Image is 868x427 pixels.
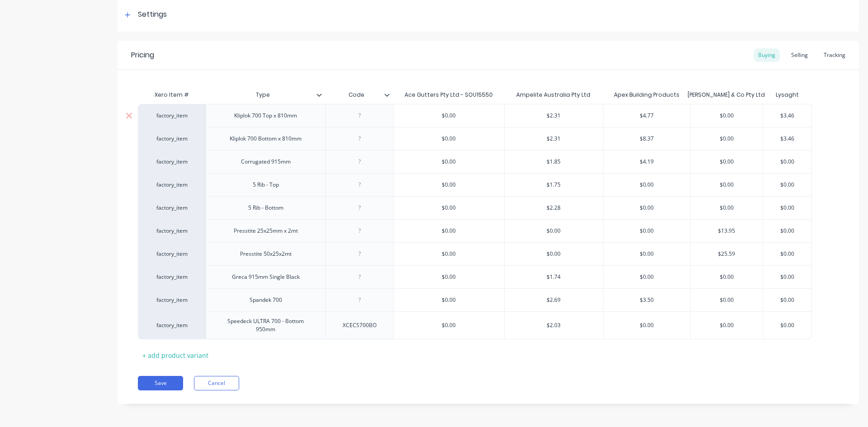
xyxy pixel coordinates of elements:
[243,179,288,191] div: 5 Rib - Top
[819,48,850,62] div: Tracking
[325,84,388,106] div: Code
[206,84,320,106] div: Type
[763,314,811,337] div: $0.00
[138,173,812,196] div: factory_item5 Rib - Top$0.00$1.75$0.00$0.00$0.00
[691,197,763,219] div: $0.00
[138,9,167,20] div: Settings
[325,86,393,104] div: Code
[394,266,504,288] div: $0.00
[604,314,690,337] div: $0.00
[691,243,763,265] div: $25.59
[691,220,763,242] div: $13.95
[688,91,765,99] div: [PERSON_NAME] & Co Pty Ltd
[604,266,690,288] div: $0.00
[763,150,811,173] div: $0.00
[505,104,603,127] div: $2.31
[225,271,307,283] div: Greca 915mm Single Black
[147,273,197,281] div: factory_item
[763,174,811,196] div: $0.00
[604,104,690,127] div: $4.77
[335,319,384,331] div: XCECS700BO
[138,104,812,127] div: factory_itemKliplok 700 Top x 810mm$0.00$2.31$4.77$0.00$3.46
[691,266,763,288] div: $0.00
[194,376,239,390] button: Cancel
[505,197,603,219] div: $2.28
[241,202,291,214] div: 5 Rib - Bottom
[394,104,504,127] div: $0.00
[516,91,590,99] div: Ampelite Australia Pty Ltd
[691,150,763,173] div: $0.00
[220,315,311,335] div: Speedeck ULTRA 700 - Bottom 950mm
[763,197,811,219] div: $0.00
[691,174,763,196] div: $0.00
[604,243,690,265] div: $0.00
[505,127,603,150] div: $2.31
[233,248,299,260] div: Presstite 50x25x2mt
[763,289,811,311] div: $0.00
[147,158,197,166] div: factory_item
[394,289,504,311] div: $0.00
[505,150,603,173] div: $1.85
[394,174,504,196] div: $0.00
[147,135,197,143] div: factory_item
[763,266,811,288] div: $0.00
[691,289,763,311] div: $0.00
[147,227,197,235] div: factory_item
[227,110,304,122] div: Kliplok 700 Top x 810mm
[138,86,206,104] div: Xero Item #
[394,243,504,265] div: $0.00
[394,220,504,242] div: $0.00
[787,48,812,62] div: Selling
[394,197,504,219] div: $0.00
[138,348,213,362] div: + add product variant
[138,219,812,242] div: factory_itemPresstite 25x25mm x 2mt$0.00$0.00$0.00$13.95$0.00
[505,220,603,242] div: $0.00
[604,197,690,219] div: $0.00
[234,156,298,168] div: Corrugated 915mm
[147,181,197,189] div: factory_item
[138,242,812,265] div: factory_itemPresstite 50x25x2mt$0.00$0.00$0.00$25.59$0.00
[405,91,493,99] div: Ace Gutters Pty Ltd - SOU15550
[754,48,780,62] div: Buying
[138,376,183,390] button: Save
[604,220,690,242] div: $0.00
[763,127,811,150] div: $3.46
[505,174,603,196] div: $1.75
[505,243,603,265] div: $0.00
[604,150,690,173] div: $4.19
[138,311,812,339] div: factory_itemSpeedeck ULTRA 700 - Bottom 950mmXCECS700BO$0.00$2.03$0.00$0.00$0.00
[505,289,603,311] div: $2.69
[226,225,305,237] div: Presstite 25x25mm x 2mt
[138,265,812,288] div: factory_itemGreca 915mm Single Black$0.00$1.74$0.00$0.00$0.00
[691,104,763,127] div: $0.00
[604,289,690,311] div: $3.50
[763,243,811,265] div: $0.00
[505,314,603,337] div: $2.03
[147,321,197,329] div: factory_item
[138,196,812,219] div: factory_item5 Rib - Bottom$0.00$2.28$0.00$0.00$0.00
[604,127,690,150] div: $8.37
[763,220,811,242] div: $0.00
[394,150,504,173] div: $0.00
[138,127,812,150] div: factory_itemKliplok 700 Bottom x 810mm$0.00$2.31$8.37$0.00$3.46
[147,112,197,120] div: factory_item
[131,50,154,61] div: Pricing
[206,86,325,104] div: Type
[394,127,504,150] div: $0.00
[505,266,603,288] div: $1.74
[147,250,197,258] div: factory_item
[147,296,197,304] div: factory_item
[138,150,812,173] div: factory_itemCorrugated 915mm$0.00$1.85$4.19$0.00$0.00
[763,104,811,127] div: $3.46
[242,294,289,306] div: Spandek 700
[138,288,812,311] div: factory_itemSpandek 700$0.00$2.69$3.50$0.00$0.00
[691,127,763,150] div: $0.00
[614,91,679,99] div: Apex Building Products
[691,314,763,337] div: $0.00
[776,91,799,99] div: Lysaght
[222,133,309,145] div: Kliplok 700 Bottom x 810mm
[394,314,504,337] div: $0.00
[147,204,197,212] div: factory_item
[604,174,690,196] div: $0.00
